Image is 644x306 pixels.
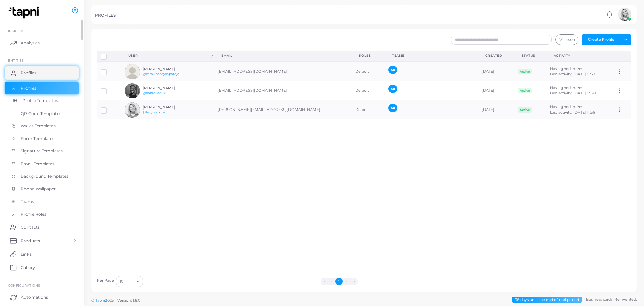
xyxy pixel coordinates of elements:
span: Profile Roles [21,211,46,217]
div: Teams [392,53,471,58]
span: 2025 [105,298,113,303]
td: [EMAIL_ADDRESS][DOMAIN_NAME] [214,62,351,81]
div: Created [485,53,509,58]
span: Active [518,69,532,74]
span: Has signed in: Yes [550,66,583,71]
span: 10 [120,278,123,285]
span: Signature Templates [21,148,63,154]
span: All [388,66,397,74]
span: Active [518,88,532,93]
a: Gallery [5,261,79,274]
button: Create Profile [582,34,620,45]
span: Contacts [21,224,40,230]
img: logo [6,6,43,19]
td: [DATE] [478,81,514,100]
a: Tapni [95,298,105,303]
img: avatar [618,8,631,21]
img: avatar [125,102,140,118]
span: Gallery [21,265,35,271]
a: Analytics [5,36,79,50]
span: Has signed in: Yes [550,104,583,109]
span: Teams [21,199,34,205]
span: Links [21,251,32,257]
div: User [128,53,209,58]
td: [DATE] [478,62,514,81]
td: [DATE] [478,100,514,120]
td: Default [352,100,385,120]
th: Row-selection [97,51,121,62]
td: [PERSON_NAME][EMAIL_ADDRESS][DOMAIN_NAME] [214,100,351,120]
a: Teams [5,195,79,208]
a: Signature Templates [5,145,79,158]
a: Profile Templates [5,94,79,107]
div: Email [221,53,344,58]
a: Wallet Templates [5,120,79,132]
span: INSIGHTS [8,29,24,33]
span: Profiles [21,70,36,76]
span: ENTITIES [8,58,24,62]
span: Analytics [21,40,40,46]
a: Form Templates [5,132,79,145]
span: All [388,104,397,112]
h5: PROFILES [95,13,116,18]
a: Automations [5,291,79,304]
ul: Pagination [145,278,534,285]
div: Status [522,53,542,58]
div: activity [554,53,605,58]
th: Action [612,51,631,62]
span: Background Templates [21,173,68,179]
span: Email Templates [21,161,55,167]
h6: [PERSON_NAME] [143,86,192,90]
span: Last activity: [DATE] 11:50 [550,72,595,76]
span: Active [518,107,532,113]
span: Has signed in: Yes [550,85,583,90]
span: QR Code Templates [21,111,61,117]
a: Contacts [5,220,79,234]
span: Form Templates [21,136,55,142]
h6: [PERSON_NAME] [143,67,192,71]
img: avatar [125,64,140,79]
a: avatar [616,8,633,21]
h6: [PERSON_NAME] [143,105,192,110]
a: QR Code Templates [5,107,79,120]
input: Search for option [124,278,134,285]
a: Profiles [5,82,79,95]
a: Profile Roles [5,208,79,221]
span: Last activity: [DATE] 11:56 [550,110,595,115]
button: Go to page 1 [335,278,343,285]
td: Default [352,62,385,81]
span: Automations [21,294,48,300]
button: Filters [555,34,578,45]
a: Email Templates [5,158,79,170]
td: [EMAIL_ADDRESS][DOMAIN_NAME] [214,81,351,100]
a: Phone Wallpaper [5,183,79,195]
div: Roles [359,53,377,58]
a: Profiles [5,66,79,80]
a: Products [5,234,79,247]
span: Phone Wallpaper [21,186,56,192]
img: avatar [125,83,140,98]
a: @lucywatkins [143,110,165,114]
span: Products [21,238,40,244]
span: All [388,85,397,93]
td: Default [352,81,385,100]
a: @catalinahoyospareja [143,72,179,76]
label: Per Page [97,278,114,283]
span: © [91,298,140,303]
span: Business cards. Reinvented. [586,297,637,302]
div: Search for option [116,276,143,287]
a: Links [5,247,79,261]
span: Profile Templates [22,98,58,104]
span: 38 days until the end of trial period [512,297,582,303]
span: Version: 1.8.0 [117,298,141,303]
span: Configurations [8,283,40,287]
a: Background Templates [5,170,79,183]
span: Last activity: [DATE] 13:20 [550,91,596,95]
span: Wallet Templates [21,123,56,129]
span: Profiles [21,85,36,91]
a: @danielladuku [143,91,167,95]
